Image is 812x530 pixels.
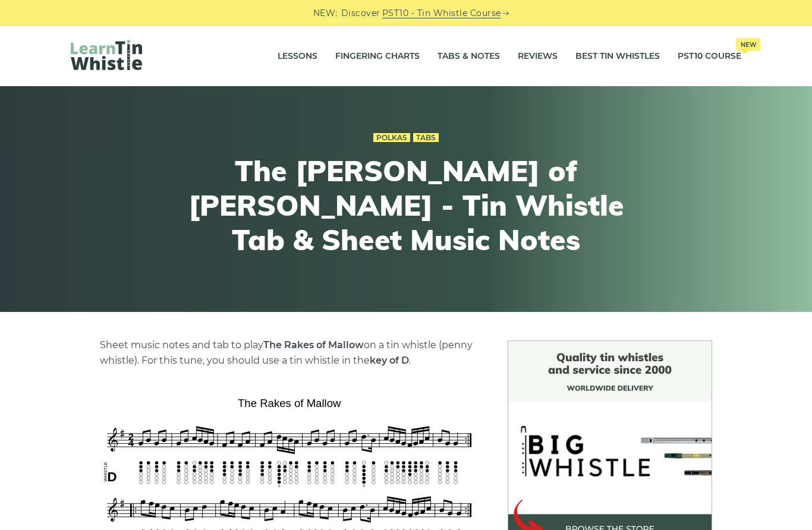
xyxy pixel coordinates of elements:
[736,38,760,51] span: New
[678,42,741,71] a: PST10 CourseNew
[575,42,660,71] a: Best Tin Whistles
[263,339,364,351] strong: The Rakes of Mallow
[370,355,409,366] strong: key of D
[100,337,479,368] p: Sheet music notes and tab to play on a tin whistle (penny whistle). For this tune, you should use...
[71,40,142,70] img: LearnTinWhistle.com
[413,133,439,143] a: Tabs
[373,133,410,143] a: Polkas
[278,42,317,71] a: Lessons
[335,42,420,71] a: Fingering Charts
[187,154,625,257] h1: The [PERSON_NAME] of [PERSON_NAME] - Tin Whistle Tab & Sheet Music Notes
[518,42,558,71] a: Reviews
[438,42,500,71] a: Tabs & Notes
